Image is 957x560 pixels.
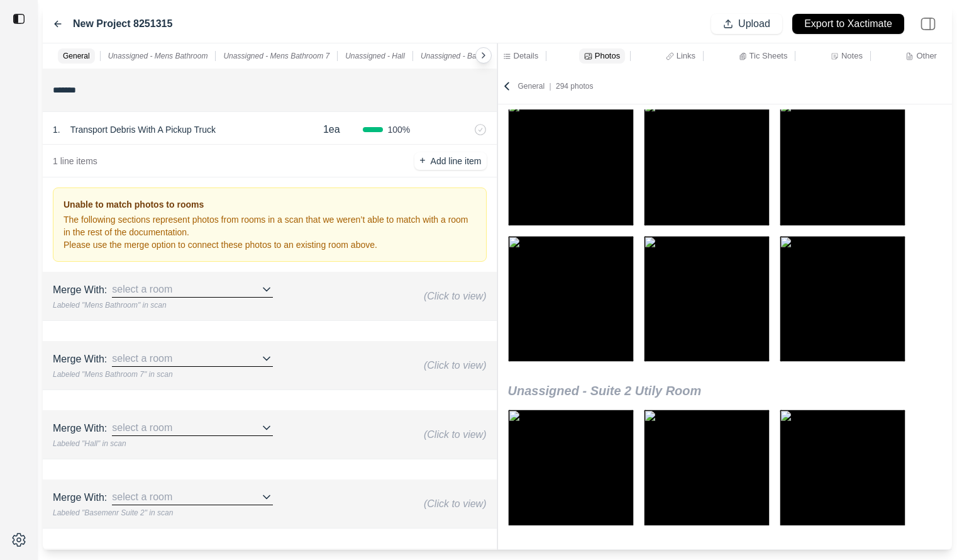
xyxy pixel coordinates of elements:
[53,155,97,167] p: 1 line items
[514,50,539,61] p: Details
[595,50,620,61] p: Photos
[419,154,425,168] p: +
[508,410,634,535] img: organizations%2F2dbcd02a-7045-4ada-acee-3b9868a44372%2Fdocusketch%2F689e18adb6f9f11bafcb56cc_Suit...
[53,123,60,136] p: 1 .
[223,51,329,61] p: Unassigned - Mens Bathroom 7
[53,490,107,505] div: Merge With:
[112,420,172,435] span: select a room
[780,410,905,535] img: organizations%2F2dbcd02a-7045-4ada-acee-3b9868a44372%2Fdocusketch%2F689e18adb6f9f11bafcb56cc_Suit...
[792,14,904,34] button: Export to Xactimate
[424,289,487,304] div: (Click to view)
[750,50,788,61] p: Tic Sheets
[738,17,770,31] p: Upload
[780,236,905,362] img: organizations%2F2dbcd02a-7045-4ada-acee-3b9868a44372%2Fdocusketch%2F689e18ad0137385624825052_Suit...
[424,358,487,373] div: (Click to view)
[53,369,273,379] div: Labeled "Mens Bathroom 7" in scan
[73,16,172,31] label: New Project 8251315
[508,100,634,226] img: organizations%2F2dbcd02a-7045-4ada-acee-3b9868a44372%2Fdocusketch%2F689e18ad0137385624825052_Suit...
[64,213,476,238] p: The following sections represent photos from rooms in a scan that we weren’t able to match with a...
[518,81,594,91] p: General
[424,427,487,442] div: (Click to view)
[53,421,107,436] div: Merge With:
[545,82,556,91] span: |
[914,10,942,38] img: right-panel.svg
[677,50,695,61] p: Links
[53,508,273,518] div: Labeled "Basemenr Suite 2" in scan
[421,51,527,61] p: Unassigned - Basemenr Suite 2
[424,496,487,512] div: (Click to view)
[780,100,905,226] img: organizations%2F2dbcd02a-7045-4ada-acee-3b9868a44372%2Fdocusketch%2F689e18ad0137385624825052_Suit...
[916,50,937,61] p: Other
[64,238,476,251] p: Please use the merge option to connect these photos to an existing room above.
[112,490,172,505] span: select a room
[508,236,634,362] img: organizations%2F2dbcd02a-7045-4ada-acee-3b9868a44372%2Fdocusketch%2F689e18ad0137385624825052_Suit...
[431,155,482,167] p: Add line item
[644,236,770,362] img: organizations%2F2dbcd02a-7045-4ada-acee-3b9868a44372%2Fdocusketch%2F689e18ad0137385624825052_Suit...
[65,121,221,138] p: Transport Debris With A Pickup Truck
[711,14,782,34] button: Upload
[323,122,340,137] p: 1ea
[53,352,107,367] div: Merge With:
[345,51,405,61] p: Unassigned - Hall
[644,410,770,535] img: organizations%2F2dbcd02a-7045-4ada-acee-3b9868a44372%2Fdocusketch%2F689e18adb6f9f11bafcb56cc_Suit...
[388,123,411,136] span: 100 %
[64,198,476,211] h3: Unable to match photos to rooms
[804,17,892,31] p: Export to Xactimate
[508,382,943,400] h3: Unassigned - Suite 2 Utily Room
[53,439,273,449] div: Labeled "Hall" in scan
[112,351,172,366] span: select a room
[13,13,25,25] img: toggle sidebar
[112,282,172,297] span: select a room
[414,152,486,170] button: +Add line item
[108,51,208,61] p: Unassigned - Mens Bathroom
[53,300,273,310] div: Labeled "Mens Bathroom" in scan
[841,50,863,61] p: Notes
[53,283,107,298] div: Merge With:
[63,51,90,61] p: General
[644,100,770,226] img: organizations%2F2dbcd02a-7045-4ada-acee-3b9868a44372%2Fdocusketch%2F689e18ad0137385624825052_Suit...
[556,82,593,91] span: 294 photos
